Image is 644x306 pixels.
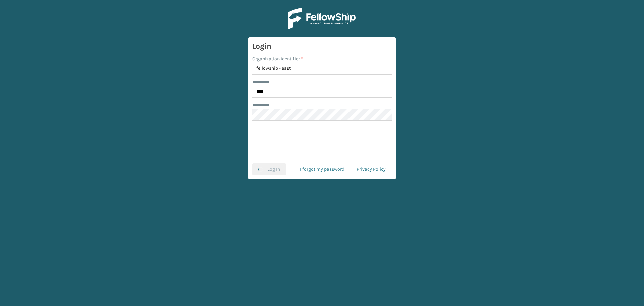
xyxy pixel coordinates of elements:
a: I forgot my password [294,163,351,175]
label: Organization Identifier [252,55,303,62]
a: Privacy Policy [351,163,392,175]
h3: Login [252,41,392,51]
iframe: reCAPTCHA [271,129,373,155]
img: Logo [288,8,356,29]
button: Log In [252,163,286,175]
